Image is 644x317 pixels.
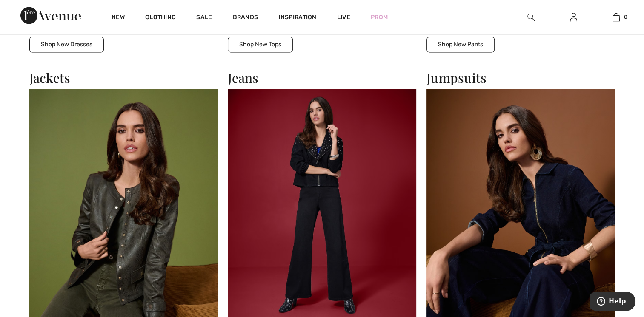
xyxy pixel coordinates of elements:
button: Shop New Tops [228,37,293,52]
a: Sign In [563,12,584,23]
iframe: Opens a widget where you can find more information [590,292,635,313]
span: 0 [624,13,627,21]
img: My Bag [613,12,620,22]
a: Sale [196,14,212,23]
a: New [112,14,125,23]
button: Shop New Dresses [29,37,104,52]
a: Brands [233,14,258,23]
img: 1ère Avenue [20,7,81,24]
h2: Jeans [228,70,416,85]
a: Prom [371,13,388,22]
h2: Jackets [29,70,218,85]
h2: Jumpsuits [426,70,615,85]
a: Clothing [145,14,176,23]
img: My Info [570,12,577,22]
a: 0 [595,12,637,22]
img: search the website [527,12,535,22]
button: Shop New Pants [426,37,495,52]
a: Live [337,13,350,22]
span: Inspiration [278,14,316,23]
